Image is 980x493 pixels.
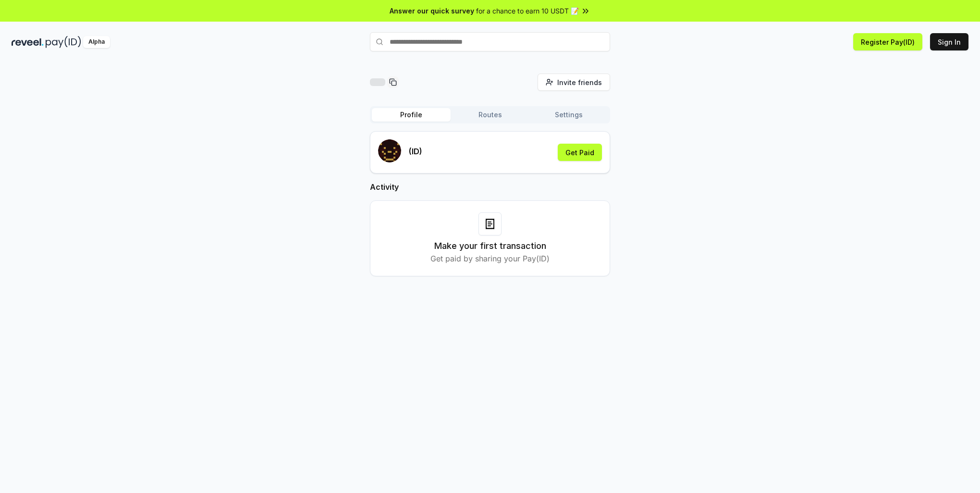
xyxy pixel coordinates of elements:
span: Invite friends [557,77,602,87]
div: Alpha [83,36,110,48]
button: Profile [372,108,451,122]
img: pay_id [46,36,81,48]
h3: Make your first transaction [434,239,546,253]
button: Invite friends [538,74,610,91]
p: (ID) [409,146,422,157]
p: Get paid by sharing your Pay(ID) [430,253,550,264]
span: Answer our quick survey [390,6,474,16]
button: Settings [529,108,608,122]
span: for a chance to earn 10 USDT 📝 [476,6,579,16]
button: Get Paid [558,144,602,161]
button: Register Pay(ID) [853,33,922,50]
img: reveel_dark [12,36,44,48]
button: Sign In [930,33,968,50]
button: Routes [451,108,529,122]
h2: Activity [370,181,610,193]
